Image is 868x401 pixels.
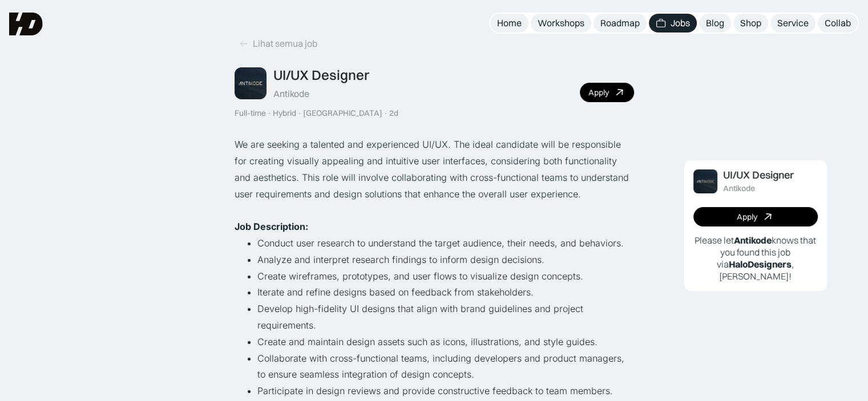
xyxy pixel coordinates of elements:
div: Blog [706,17,724,29]
div: [GEOGRAPHIC_DATA] [303,108,382,118]
li: Create and maintain design assets such as icons, illustrations, and style guides. [257,334,634,350]
p: ‍ [235,202,634,218]
p: Please let knows that you found this job via , [PERSON_NAME]! [693,234,818,282]
img: Job Image [235,67,267,99]
div: Home [497,17,522,29]
a: Jobs [649,14,697,33]
p: We are seeking a talented and experienced UI/UX. The ideal candidate will be responsible for crea... [235,136,634,202]
div: Jobs [671,17,690,29]
a: Lihat semua job [235,34,322,53]
a: Apply [693,207,818,226]
li: Conduct user research to understand the target audience, their needs, and behaviors. [257,235,634,252]
div: UI/UX Designer [723,169,794,181]
div: Antikode [273,88,309,100]
a: Blog [699,14,731,33]
li: Participate in design reviews and provide constructive feedback to team members. [257,383,634,399]
a: Workshops [531,14,591,33]
li: Analyze and interpret research findings to inform design decisions. [257,252,634,268]
div: Workshops [538,17,584,29]
div: Full-time [235,108,266,118]
div: Service [777,17,809,29]
a: Home [490,14,528,33]
div: Apply [737,212,757,222]
strong: Job Description: [235,221,308,232]
div: Apply [588,88,609,98]
div: · [267,108,272,118]
a: Apply [580,83,634,102]
div: · [383,108,388,118]
b: HaloDesigners [729,258,792,270]
li: Iterate and refine designs based on feedback from stakeholders. [257,284,634,301]
div: 2d [389,108,398,118]
li: Develop high-fidelity UI designs that align with brand guidelines and project requirements. [257,301,634,334]
div: Shop [740,17,761,29]
a: Service [770,14,815,33]
div: Lihat semua job [253,38,317,50]
div: · [297,108,302,118]
li: Collaborate with cross-functional teams, including developers and product managers, to ensure sea... [257,350,634,383]
div: Collab [825,17,851,29]
div: UI/UX Designer [273,67,369,83]
a: Collab [818,14,858,33]
b: Antikode [734,234,772,246]
a: Shop [733,14,768,33]
li: Create wireframes, prototypes, and user flows to visualize design concepts. [257,268,634,285]
div: Roadmap [600,17,640,29]
img: Job Image [693,169,717,193]
a: Roadmap [594,14,647,33]
div: Antikode [723,184,755,193]
div: Hybrid [273,108,296,118]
